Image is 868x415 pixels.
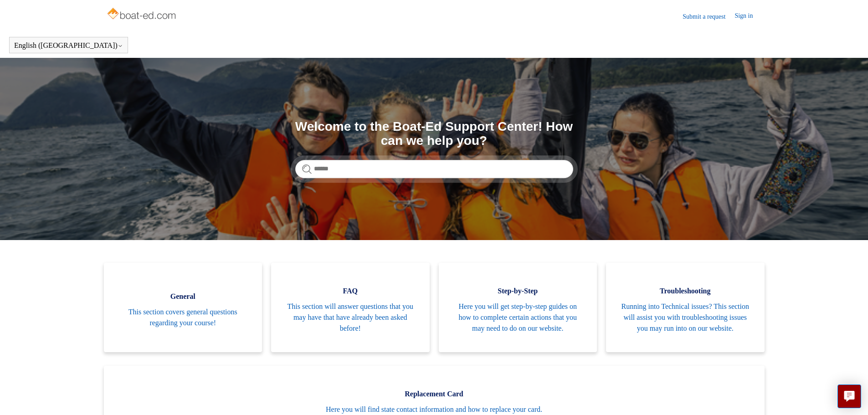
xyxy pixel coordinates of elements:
[106,5,179,24] img: Boat-Ed Help Center home page
[118,389,751,400] span: Replacement Card
[118,307,249,328] span: This section covers general questions regarding your course!
[295,120,573,148] h1: Welcome to the Boat-Ed Support Center! How can we help you?
[285,301,416,334] span: This section will answer questions that you may have that have already been asked before!
[104,263,262,352] a: General This section covers general questions regarding your course!
[439,263,597,352] a: Step-by-Step Here you will get step-by-step guides on how to complete certain actions that you ma...
[285,286,416,297] span: FAQ
[118,291,249,302] span: General
[452,286,584,297] span: Step-by-Step
[837,384,861,408] button: Live chat
[683,12,734,21] a: Submit a request
[14,41,123,50] button: English ([GEOGRAPHIC_DATA])
[734,11,762,22] a: Sign in
[271,263,430,352] a: FAQ This section will answer questions that you may have that have already been asked before!
[452,301,584,334] span: Here you will get step-by-step guides on how to complete certain actions that you may need to do ...
[620,286,751,297] span: Troubleshooting
[295,160,573,178] input: Search
[620,301,751,334] span: Running into Technical issues? This section will assist you with troubleshooting issues you may r...
[118,404,751,415] span: Here you will find state contact information and how to replace your card.
[606,263,765,352] a: Troubleshooting Running into Technical issues? This section will assist you with troubleshooting ...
